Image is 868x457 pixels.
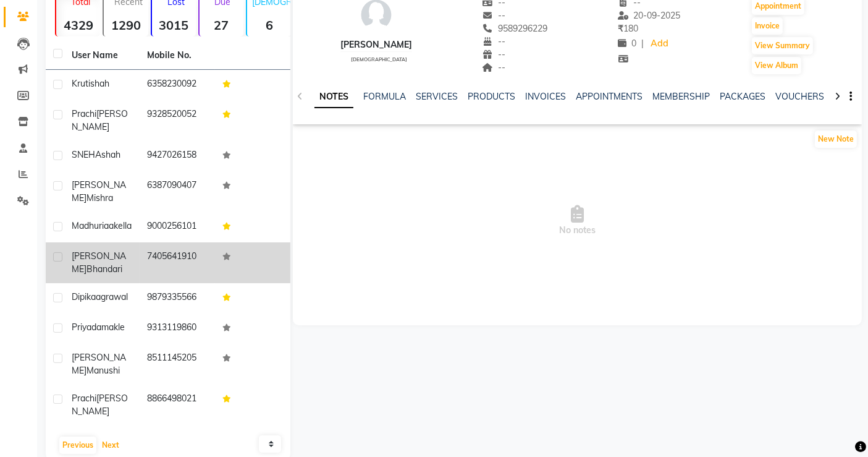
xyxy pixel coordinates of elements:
[468,91,515,102] a: PRODUCTS
[72,393,96,404] span: prachi
[86,365,120,376] span: manushi
[152,17,196,33] strong: 3015
[482,10,506,21] span: --
[314,86,353,108] a: NOTES
[59,437,96,454] button: Previous
[86,192,113,203] span: Mishra
[618,23,623,34] span: ₹
[641,37,644,50] span: |
[104,17,148,33] strong: 1290
[140,100,215,141] td: 9328520052
[482,62,506,73] span: --
[96,291,128,302] span: agrawal
[72,322,91,333] span: priya
[351,56,407,62] span: [DEMOGRAPHIC_DATA]
[140,70,215,100] td: 6358230092
[775,91,824,102] a: VOUCHERS
[200,17,243,33] strong: 27
[91,322,125,333] span: damakle
[64,41,140,70] th: User Name
[618,23,638,34] span: 180
[72,220,104,231] span: madhuri
[101,149,120,160] span: shah
[752,17,783,35] button: Invoice
[416,91,458,102] a: SERVICES
[72,108,96,119] span: prachi
[752,57,801,74] button: View Album
[86,263,122,275] span: bhandari
[104,220,132,231] span: aakella
[363,91,406,102] a: FORMULA
[72,78,90,89] span: kruti
[618,38,636,49] span: 0
[140,385,215,425] td: 8866498021
[649,35,670,53] a: Add
[815,130,857,148] button: New Note
[652,91,710,102] a: MEMBERSHIP
[140,283,215,314] td: 9879335566
[140,41,215,70] th: Mobile No.
[140,171,215,212] td: 6387090407
[720,91,765,102] a: PACKAGES
[576,91,643,102] a: APPOINTMENTS
[72,250,126,275] span: [PERSON_NAME]
[618,10,681,21] span: 20-09-2025
[72,149,101,160] span: SNEHA
[140,141,215,171] td: 9427026158
[247,17,291,33] strong: 6
[340,38,412,51] div: [PERSON_NAME]
[525,91,566,102] a: INVOICES
[140,344,215,385] td: 8511145205
[482,23,548,34] span: 9589296229
[72,108,128,132] span: [PERSON_NAME]
[72,352,126,376] span: [PERSON_NAME]
[72,393,128,417] span: [PERSON_NAME]
[72,179,126,203] span: [PERSON_NAME]
[140,212,215,242] td: 9000256101
[140,314,215,344] td: 9313119860
[99,437,122,454] button: Next
[90,78,109,89] span: shah
[56,17,100,33] strong: 4329
[72,291,96,302] span: dipika
[482,49,506,60] span: --
[752,37,813,54] button: View Summary
[293,159,862,283] span: No notes
[140,242,215,283] td: 7405641910
[482,36,506,47] span: --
